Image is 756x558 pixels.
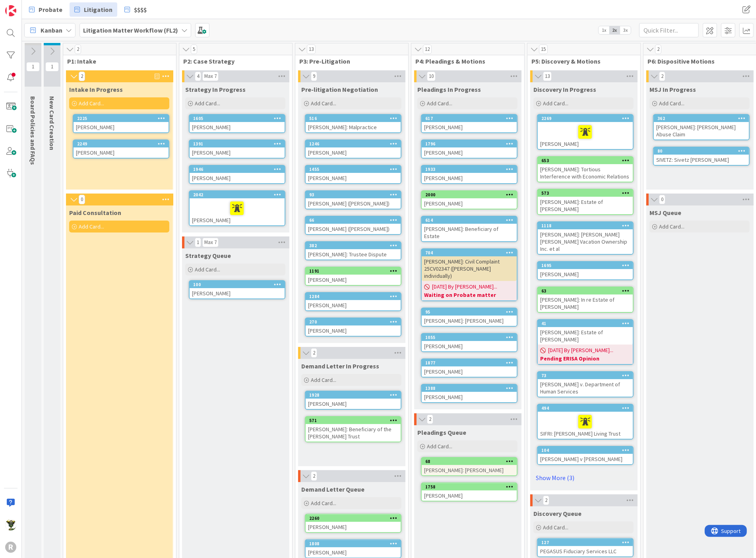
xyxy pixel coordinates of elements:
[538,454,633,464] div: [PERSON_NAME] v [PERSON_NAME]
[306,515,401,522] div: 2260
[45,62,59,72] span: 1
[301,85,378,93] span: Pre-litigation Negotiation
[659,223,684,230] span: Add Card...
[537,189,634,215] a: 573[PERSON_NAME]: Estate of [PERSON_NAME]
[654,115,749,122] div: 362
[26,62,40,72] span: 1
[193,282,285,287] div: 100
[422,115,517,122] div: 617
[67,57,166,65] span: P1: Intake
[538,539,633,556] div: 127PEGASUS Fiduciary Services LLC
[654,155,749,165] div: SIVETZ: Sivetz [PERSON_NAME]
[134,5,147,14] span: $$$$
[537,156,634,182] a: 653[PERSON_NAME]: Tortious Interference with Economic Relations
[538,447,633,454] div: 104
[306,547,401,558] div: [PERSON_NAME]
[422,359,517,377] div: 1877[PERSON_NAME]
[306,391,401,399] div: 1928
[531,57,630,65] span: P5: Discovery & Motions
[195,72,201,81] span: 4
[537,371,634,397] a: 73[PERSON_NAME] v. Department of Human Services
[538,190,633,197] div: 573
[538,320,633,345] div: 41[PERSON_NAME]: Estate of [PERSON_NAME]
[306,242,401,249] div: 382
[41,25,62,35] span: Kanban
[422,191,517,209] div: 2000[PERSON_NAME]
[537,538,634,557] a: 127PEGASUS Fiduciary Services LLC
[189,190,285,226] a: 2042[PERSON_NAME]
[305,416,401,442] a: 571[PERSON_NAME]: Beneficiary of the [PERSON_NAME] Trust
[306,293,401,300] div: 1284
[305,318,401,337] a: 270[PERSON_NAME]
[427,443,452,450] span: Add Card...
[539,45,548,54] span: 15
[306,300,401,310] div: [PERSON_NAME]
[538,320,633,327] div: 41
[74,115,169,122] div: 2225
[543,72,552,81] span: 13
[305,216,401,235] a: 66[PERSON_NAME] ([PERSON_NAME])
[309,268,401,274] div: 1191
[306,267,401,275] div: 1191
[190,281,285,298] div: 100[PERSON_NAME]
[190,281,285,288] div: 100
[538,197,633,214] div: [PERSON_NAME]: Estate of [PERSON_NAME]
[537,221,634,255] a: 1118[PERSON_NAME]: [PERSON_NAME] [PERSON_NAME] Vacation Ownership Inc. et al
[422,341,517,351] div: [PERSON_NAME]
[306,325,401,336] div: [PERSON_NAME]
[427,72,436,81] span: 10
[425,335,517,340] div: 1055
[79,100,104,107] span: Add Card...
[639,23,699,37] input: Quick Filter...
[422,256,517,281] div: [PERSON_NAME]: Civil Complaint 25CV02347 ([PERSON_NAME] individually)
[195,266,220,273] span: Add Card...
[191,45,197,54] span: 5
[309,217,401,223] div: 66
[74,140,169,158] div: 2249[PERSON_NAME]
[74,115,169,132] div: 2225[PERSON_NAME]
[599,26,609,34] span: 1x
[422,217,517,224] div: 614
[306,115,401,132] div: 516[PERSON_NAME]: Malpractice
[422,483,517,501] div: 1758[PERSON_NAME]
[657,116,749,121] div: 362
[204,74,217,78] div: Max 7
[421,165,518,184] a: 1933[PERSON_NAME]
[306,198,401,209] div: [PERSON_NAME] ([PERSON_NAME])
[301,362,379,370] span: Demand Letter In Progress
[422,458,517,475] div: 68[PERSON_NAME]: [PERSON_NAME]
[417,85,481,93] span: Pleadings In Progress
[190,166,285,183] div: 1946[PERSON_NAME]
[538,222,633,254] div: 1118[PERSON_NAME]: [PERSON_NAME] [PERSON_NAME] Vacation Ownership Inc. et al
[306,147,401,158] div: [PERSON_NAME]
[538,164,633,182] div: [PERSON_NAME]: Tortious Interference with Economic Relations
[427,100,452,107] span: Add Card...
[190,166,285,173] div: 1946
[541,321,633,326] div: 41
[425,141,517,147] div: 1796
[620,26,631,34] span: 3x
[422,308,517,316] div: 95
[423,45,432,54] span: 12
[195,238,201,247] span: 1
[190,115,285,132] div: 1605[PERSON_NAME]
[306,515,401,532] div: 2260[PERSON_NAME]
[306,191,401,209] div: 93[PERSON_NAME] ([PERSON_NAME])
[543,524,568,531] span: Add Card...
[204,240,217,244] div: Max 7
[120,2,151,17] a: $$$$
[422,191,517,198] div: 2000
[311,500,336,507] span: Add Card...
[305,139,401,159] a: 1246[PERSON_NAME]
[422,249,517,256] div: 704
[432,283,497,291] span: [DATE] By [PERSON_NAME]...
[422,334,517,341] div: 1055
[75,45,81,54] span: 2
[421,358,518,378] a: 1877[PERSON_NAME]
[422,385,517,392] div: 1388
[74,122,169,132] div: [PERSON_NAME]
[421,216,518,242] a: 614[PERSON_NAME]: Beneficiary of Estate
[422,308,517,326] div: 95[PERSON_NAME]: [PERSON_NAME]
[538,122,633,149] div: [PERSON_NAME]
[657,148,749,154] div: 80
